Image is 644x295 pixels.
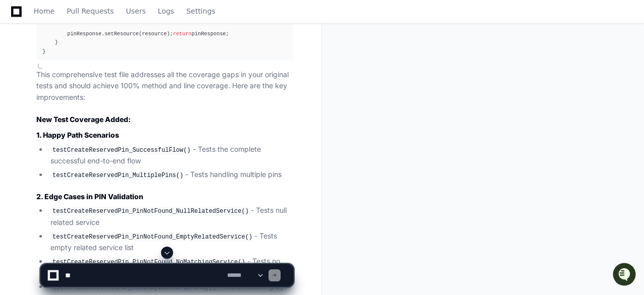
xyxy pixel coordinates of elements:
strong: New Test Coverage Added: [36,115,131,124]
span: Pylon [100,106,122,113]
li: - Tests null related service [47,205,293,228]
span: Home [34,8,55,14]
button: Start new chat [172,78,184,90]
div: Welcome [10,40,184,56]
strong: 2. Edge Cases in PIN Validation [36,192,143,201]
code: testCreateReservedPin_SuccessfulFlow() [50,146,193,155]
a: Powered byPylon [71,105,122,113]
code: testCreateReservedPin_PinNotFound_EmptyRelatedService() [50,232,254,242]
span: Settings [186,8,215,14]
code: testCreateReservedPin_MultiplePins() [50,171,185,180]
p: This comprehensive test file addresses all the coverage gaps in your original tests and should ac... [36,69,293,103]
code: testCreateReservedPin_PinNotFound_NullRelatedService() [50,207,251,216]
li: - Tests empty related service list [47,230,293,254]
strong: 1. Happy Path Scenarios [36,131,119,139]
img: PlayerZero [10,10,30,30]
span: return [173,31,192,37]
iframe: Open customer support [612,262,639,289]
li: - Tests handling multiple pins [47,169,293,181]
img: 1756235613930-3d25f9e4-fa56-45dd-b3ad-e072dfbd1548 [10,75,28,93]
span: Logs [158,8,174,14]
span: Users [126,8,146,14]
li: - Tests the complete successful end-to-end flow [47,144,293,167]
div: Start new chat [34,75,166,85]
span: Pull Requests [67,8,114,14]
div: We're available if you need us! [34,85,128,93]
